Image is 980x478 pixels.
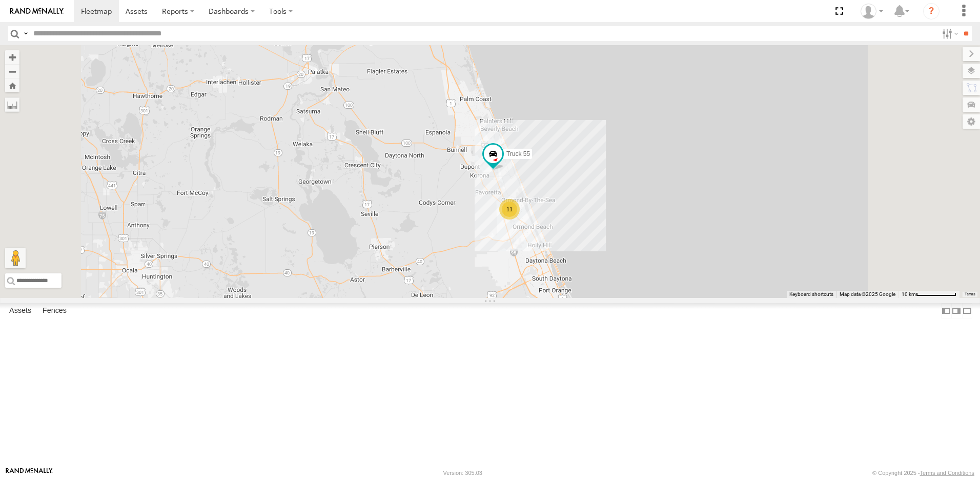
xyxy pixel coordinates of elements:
[789,291,833,298] button: Keyboard shortcuts
[872,470,974,476] div: © Copyright 2025 -
[22,26,30,41] label: Search Query
[37,304,72,318] label: Fences
[840,291,895,297] span: Map data ©2025 Google
[443,470,482,476] div: Version: 305.03
[857,4,887,19] div: Thomas Crowe
[5,50,19,64] button: Zoom in
[963,114,980,129] label: Map Settings
[5,248,26,268] button: Drag Pegman onto the map to open Street View
[941,303,951,318] label: Dock Summary Table to the Left
[962,303,972,318] label: Hide Summary Table
[951,303,962,318] label: Dock Summary Table to the Right
[920,470,974,476] a: Terms and Conditions
[938,26,960,41] label: Search Filter Options
[499,199,520,220] div: 11
[902,291,916,297] span: 10 km
[899,291,959,298] button: Map Scale: 10 km per 75 pixels
[4,304,36,318] label: Assets
[5,64,19,78] button: Zoom out
[5,97,19,112] label: Measure
[6,468,53,478] a: Visit our Website
[5,78,19,92] button: Zoom Home
[506,150,530,157] span: Truck 55
[965,292,975,296] a: Terms
[10,8,64,15] img: rand-logo.svg
[923,3,940,19] i: ?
